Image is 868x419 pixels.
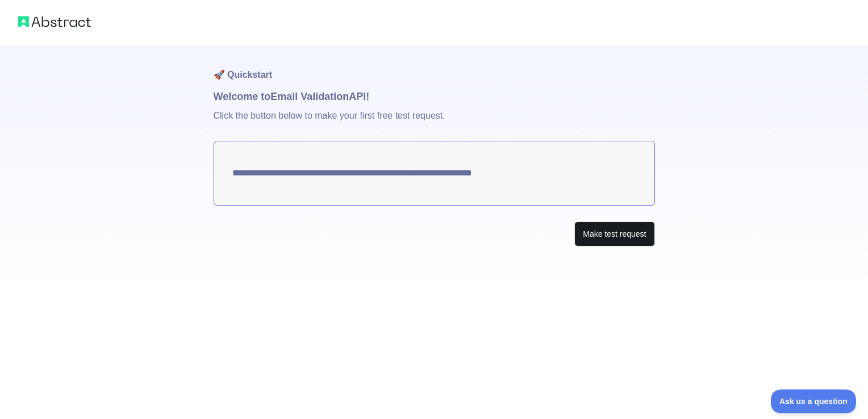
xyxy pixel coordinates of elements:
[214,89,655,104] h1: Welcome to Email Validation API!
[771,389,857,413] iframe: Toggle Customer Support
[18,14,91,30] img: Abstract logo
[574,221,654,247] button: Make test request
[214,104,655,141] p: Click the button below to make your first free test request.
[214,45,655,89] h1: 🚀 Quickstart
